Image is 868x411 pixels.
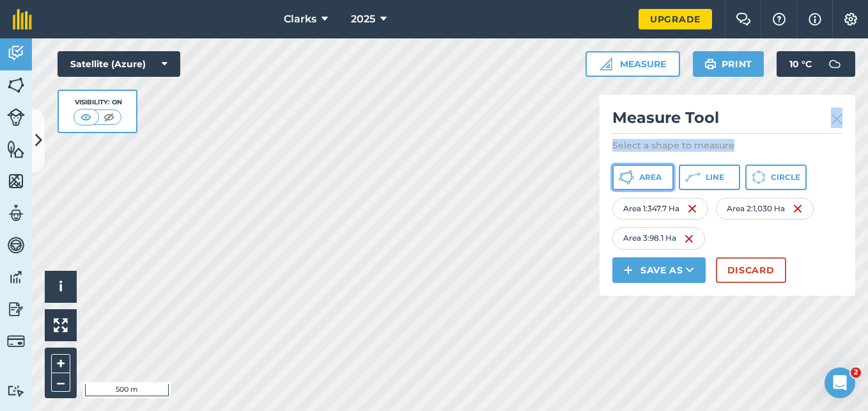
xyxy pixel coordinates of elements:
img: svg+xml;base64,PHN2ZyB4bWxucz0iaHR0cDovL3d3dy53My5vcmcvMjAwMC9zdmciIHdpZHRoPSIxNiIgaGVpZ2h0PSIyNC... [684,231,694,246]
img: svg+xml;base64,PD94bWwgdmVyc2lvbj0iMS4wIiBlbmNvZGluZz0idXRmLTgiPz4KPCEtLSBHZW5lcmF0b3I6IEFkb2JlIE... [7,44,25,63]
button: Discard [716,257,786,283]
img: Two speech bubbles overlapping with the left bubble in the forefront [736,13,751,26]
img: svg+xml;base64,PD94bWwgdmVyc2lvbj0iMS4wIiBlbmNvZGluZz0idXRmLTgiPz4KPCEtLSBHZW5lcmF0b3I6IEFkb2JlIE... [7,300,25,319]
img: svg+xml;base64,PHN2ZyB4bWxucz0iaHR0cDovL3d3dy53My5vcmcvMjAwMC9zdmciIHdpZHRoPSI1NiIgaGVpZ2h0PSI2MC... [7,76,25,95]
button: Print [693,51,764,77]
button: 10 °C [777,51,855,77]
img: svg+xml;base64,PD94bWwgdmVyc2lvbj0iMS4wIiBlbmNvZGluZz0idXRmLTgiPz4KPCEtLSBHZW5lcmF0b3I6IEFkb2JlIE... [7,108,25,126]
span: Area [639,172,662,182]
div: Area 1 : 347.7 Ha [612,198,708,220]
img: svg+xml;base64,PHN2ZyB4bWxucz0iaHR0cDovL3d3dy53My5vcmcvMjAwMC9zdmciIHdpZHRoPSIxNyIgaGVpZ2h0PSIxNy... [809,12,821,27]
img: A cog icon [843,13,858,26]
button: Area [612,165,674,190]
span: 10 ° C [789,51,812,77]
span: Line [706,172,724,182]
button: Satellite (Azure) [58,51,180,77]
img: svg+xml;base64,PHN2ZyB4bWxucz0iaHR0cDovL3d3dy53My5vcmcvMjAwMC9zdmciIHdpZHRoPSI1MCIgaGVpZ2h0PSI0MC... [78,111,94,124]
img: svg+xml;base64,PHN2ZyB4bWxucz0iaHR0cDovL3d3dy53My5vcmcvMjAwMC9zdmciIHdpZHRoPSIxOSIgaGVpZ2h0PSIyNC... [704,56,717,72]
img: svg+xml;base64,PD94bWwgdmVyc2lvbj0iMS4wIiBlbmNvZGluZz0idXRmLTgiPz4KPCEtLSBHZW5lcmF0b3I6IEFkb2JlIE... [7,268,25,287]
img: svg+xml;base64,PHN2ZyB4bWxucz0iaHR0cDovL3d3dy53My5vcmcvMjAwMC9zdmciIHdpZHRoPSIxNiIgaGVpZ2h0PSIyNC... [793,201,803,216]
span: 2025 [351,12,375,27]
img: svg+xml;base64,PHN2ZyB4bWxucz0iaHR0cDovL3d3dy53My5vcmcvMjAwMC9zdmciIHdpZHRoPSI1MCIgaGVpZ2h0PSI0MC... [101,111,117,124]
button: i [45,271,77,303]
img: svg+xml;base64,PHN2ZyB4bWxucz0iaHR0cDovL3d3dy53My5vcmcvMjAwMC9zdmciIHdpZHRoPSIxNiIgaGVpZ2h0PSIyNC... [687,201,697,216]
button: Line [679,165,740,190]
span: Circle [771,172,800,182]
div: Area 3 : 98.1 Ha [612,227,705,249]
img: svg+xml;base64,PHN2ZyB4bWxucz0iaHR0cDovL3d3dy53My5vcmcvMjAwMC9zdmciIHdpZHRoPSI1NiIgaGVpZ2h0PSI2MC... [7,140,25,159]
iframe: Intercom live chat [825,367,855,398]
img: svg+xml;base64,PD94bWwgdmVyc2lvbj0iMS4wIiBlbmNvZGluZz0idXRmLTgiPz4KPCEtLSBHZW5lcmF0b3I6IEFkb2JlIE... [7,385,25,397]
span: i [59,278,63,294]
img: svg+xml;base64,PD94bWwgdmVyc2lvbj0iMS4wIiBlbmNvZGluZz0idXRmLTgiPz4KPCEtLSBHZW5lcmF0b3I6IEFkb2JlIE... [7,332,25,350]
img: fieldmargin Logo [13,9,32,29]
img: svg+xml;base64,PHN2ZyB4bWxucz0iaHR0cDovL3d3dy53My5vcmcvMjAwMC9zdmciIHdpZHRoPSI1NiIgaGVpZ2h0PSI2MC... [7,172,25,191]
a: Upgrade [639,9,712,29]
div: Area 2 : 1,030 Ha [716,198,814,220]
div: Visibility: On [74,97,122,108]
img: A question mark icon [771,13,787,26]
img: Ruler icon [600,58,612,70]
p: Select a shape to measure [612,139,842,152]
img: svg+xml;base64,PD94bWwgdmVyc2lvbj0iMS4wIiBlbmNvZGluZz0idXRmLTgiPz4KPCEtLSBHZW5lcmF0b3I6IEFkb2JlIE... [7,236,25,255]
button: Measure [585,51,680,77]
img: svg+xml;base64,PD94bWwgdmVyc2lvbj0iMS4wIiBlbmNvZGluZz0idXRmLTgiPz4KPCEtLSBHZW5lcmF0b3I6IEFkb2JlIE... [822,51,848,77]
button: + [51,354,70,373]
img: Four arrows, one pointing top left, one top right, one bottom right and the last bottom left [54,318,68,332]
img: svg+xml;base64,PHN2ZyB4bWxucz0iaHR0cDovL3d3dy53My5vcmcvMjAwMC9zdmciIHdpZHRoPSIxNCIgaGVpZ2h0PSIyNC... [624,262,633,278]
img: svg+xml;base64,PD94bWwgdmVyc2lvbj0iMS4wIiBlbmNvZGluZz0idXRmLTgiPz4KPCEtLSBHZW5lcmF0b3I6IEFkb2JlIE... [7,204,25,223]
button: Circle [745,165,807,190]
img: svg+xml;base64,PHN2ZyB4bWxucz0iaHR0cDovL3d3dy53My5vcmcvMjAwMC9zdmciIHdpZHRoPSIyMiIgaGVpZ2h0PSIzMC... [831,111,842,127]
span: 2 [851,367,861,378]
span: Clarks [284,12,316,27]
button: – [51,373,70,392]
h2: Measure Tool [612,108,842,134]
button: Save as [612,257,706,283]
